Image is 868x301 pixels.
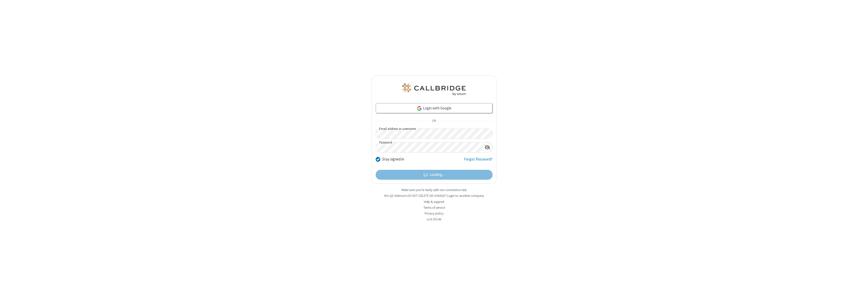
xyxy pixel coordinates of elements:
[401,188,467,192] a: Make sure you're ready with our connection test
[401,83,467,96] img: QA Selenium DO NOT DELETE OR CHANGE
[430,118,438,125] span: OR
[376,143,482,152] input: Password
[423,205,445,210] a: Terms of service
[376,170,493,180] button: Loading...
[376,103,493,113] a: Login with Google
[464,156,493,166] a: Forgot Password?
[382,156,404,162] label: Stay signed in
[425,211,444,216] a: Privacy policy
[482,143,492,152] div: Show password
[417,106,422,111] img: google-icon.png
[372,193,497,198] li: Not QA Selenium DO NOT DELETE OR CHANGE?
[424,200,444,204] a: Help & support
[376,129,493,138] input: Email address or username
[855,288,864,297] iframe: Chat
[429,172,444,178] span: Loading...
[372,217,497,222] li: v2.6.353.4b
[447,193,484,198] button: Login to another company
